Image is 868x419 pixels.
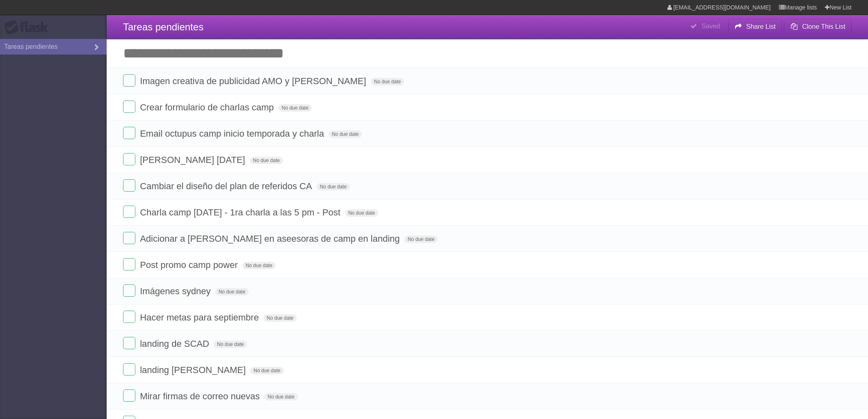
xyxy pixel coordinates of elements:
span: [PERSON_NAME] [DATE] [140,155,247,165]
span: Crear formulario de charlas camp [140,102,276,112]
span: No due date [215,288,249,295]
span: No due date [242,262,276,269]
label: Done [123,258,135,270]
span: Post promo camp power [140,260,240,270]
label: Done [123,127,135,139]
span: Charla camp [DATE] - 1ra charla a las 5 pm - Post [140,207,343,218]
span: No due date [250,367,283,374]
span: Adicionar a [PERSON_NAME] en aseesoras de camp en landing [140,234,402,244]
span: No due date [329,131,362,138]
span: Tareas pendientes [123,21,203,32]
label: Done [123,74,135,87]
span: No due date [264,393,297,401]
b: Clone This List [802,23,845,30]
span: No due date [345,209,378,217]
span: No due date [279,104,312,112]
span: No due date [404,236,438,243]
label: Done [123,337,135,349]
span: landing de SCAD [140,339,211,349]
label: Done [123,179,135,192]
label: Done [123,363,135,375]
label: Done [123,284,135,297]
label: Done [123,153,135,165]
button: Share List [728,19,782,34]
span: No due date [317,183,350,190]
b: Saved [701,23,720,30]
button: Clone This List [784,19,852,34]
span: Mirar firmas de correo nuevas [140,391,262,401]
span: No due date [371,78,404,85]
span: landing [PERSON_NAME] [140,365,248,375]
label: Done [123,206,135,218]
span: Hacer metas para septiembre [140,312,261,323]
span: Imágenes sydney [140,286,212,296]
span: No due date [214,341,247,348]
span: Imagen creativa de publicidad AMO y [PERSON_NAME] [140,76,368,86]
label: Done [123,232,135,244]
label: Done [123,389,135,402]
span: No due date [250,157,283,164]
b: Share List [746,23,776,30]
span: Cambiar el diseño del plan de referidos CA [140,181,314,191]
span: Email octupus camp inicio temporada y charla [140,128,326,139]
label: Done [123,101,135,113]
label: Done [123,311,135,323]
span: No due date [263,314,297,322]
div: Flask [4,20,53,35]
